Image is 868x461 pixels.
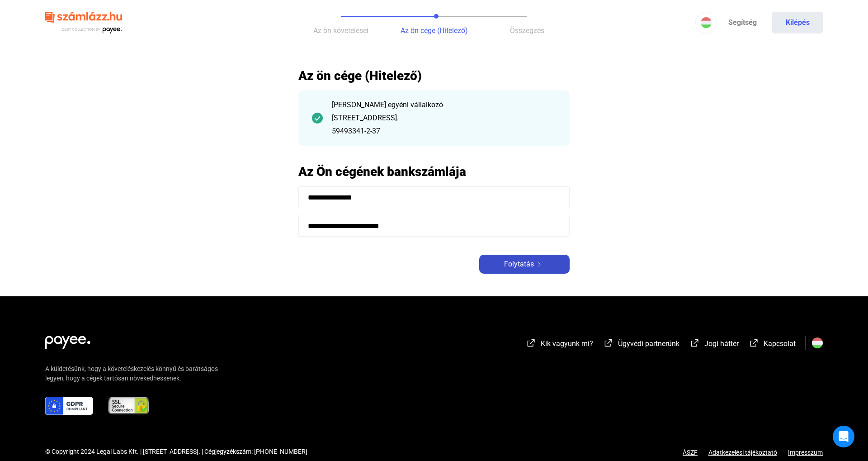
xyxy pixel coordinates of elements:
[401,26,468,35] span: Az ön cége (Hitelező)
[689,338,700,347] img: external-link-white
[479,255,570,274] button: Folytatásarrow-right-white
[764,339,796,348] span: Kapcsolat
[45,8,122,38] img: szamlazzhu-logo
[534,262,545,266] img: arrow-right-white
[526,341,593,349] a: external-link-whiteKik vagyunk mi?
[108,397,150,415] img: ssl
[298,68,570,84] h2: Az ön cége (Hitelező)
[332,126,556,137] div: 59493341-2-37
[332,100,556,110] div: [PERSON_NAME] egyéni vállalkozó
[618,339,679,348] span: Ügyvédi partnerünk
[689,341,739,349] a: external-link-whiteJogi háttér
[603,338,614,347] img: external-link-white
[698,449,788,456] a: Adatkezelési tájékoztató
[312,113,323,124] img: checkmark-darker-green-circle
[749,341,796,349] a: external-link-whiteKapcsolat
[45,397,93,415] img: gdpr
[772,12,823,33] button: Kilépés
[701,17,712,28] img: HU
[833,426,854,447] div: Open Intercom Messenger
[788,449,823,456] a: Impresszum
[45,447,307,456] div: © Copyright 2024 Legal Labs Kft. | [STREET_ADDRESS]. | Cégjegyzékszám: [PHONE_NUMBER]
[717,12,768,33] a: Segítség
[603,341,679,349] a: external-link-whiteÜgyvédi partnerünk
[313,26,368,35] span: Az ön követelései
[749,338,759,347] img: external-link-white
[704,339,739,348] span: Jogi háttér
[683,449,698,456] a: ÁSZF
[504,259,534,270] span: Folytatás
[541,339,593,348] span: Kik vagyunk mi?
[298,164,570,180] h2: Az Ön cégének bankszámlája
[526,338,537,347] img: external-link-white
[45,331,90,349] img: white-payee-white-dot.svg
[812,337,823,348] img: HU.svg
[332,113,556,124] div: [STREET_ADDRESS].
[510,26,544,35] span: Összegzés
[695,12,717,33] button: HU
